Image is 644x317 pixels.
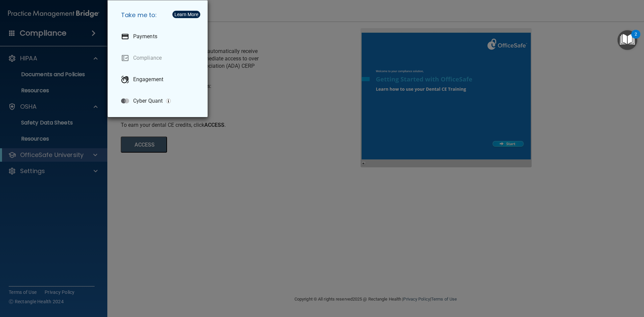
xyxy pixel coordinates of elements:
button: Learn More [172,11,200,18]
a: Cyber Quant [116,92,202,110]
p: Cyber Quant [133,98,163,104]
div: Learn More [174,12,198,17]
p: Engagement [133,76,163,83]
button: Open Resource Center, 2 new notifications [618,30,637,50]
a: Compliance [116,49,202,67]
p: Payments [133,33,157,40]
a: Engagement [116,70,202,89]
a: Payments [116,27,202,46]
h5: Take me to: [116,6,202,24]
div: 2 [635,34,637,43]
